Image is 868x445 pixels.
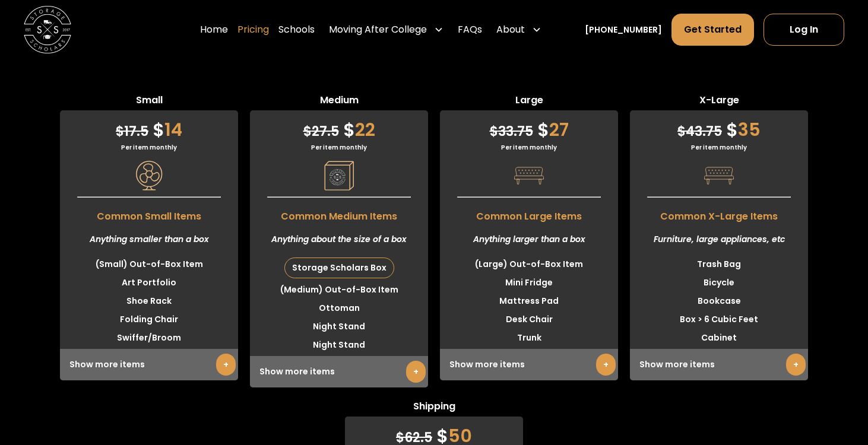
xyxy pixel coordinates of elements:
[440,274,618,292] li: Mini Fridge
[303,122,312,141] span: $
[216,354,236,376] a: +
[764,14,844,46] a: Log In
[630,255,808,274] li: Trash Bag
[60,143,238,152] div: Per item monthly
[496,23,525,37] div: About
[630,274,808,292] li: Bicycle
[440,329,618,347] li: Trunk
[250,143,428,152] div: Per item monthly
[440,93,618,110] span: Large
[329,23,427,37] div: Moving After College
[406,361,426,383] a: +
[60,204,238,224] span: Common Small Items
[786,354,806,376] a: +
[630,349,808,380] div: Show more items
[250,299,428,317] li: Ottoman
[677,122,686,141] span: $
[630,224,808,255] div: Furniture, large appliances, etc
[24,6,71,53] img: Storage Scholars main logo
[345,399,523,417] span: Shipping
[250,356,428,387] div: Show more items
[60,110,238,143] div: 14
[60,224,238,255] div: Anything smaller than a box
[490,122,533,141] span: 33.75
[630,110,808,143] div: 35
[250,224,428,255] div: Anything about the size of a box
[677,122,722,141] span: 43.75
[440,292,618,310] li: Mattress Pad
[250,93,428,110] span: Medium
[630,329,808,347] li: Cabinet
[440,204,618,224] span: Common Large Items
[278,13,315,46] a: Schools
[585,24,662,36] a: [PHONE_NUMBER]
[237,13,269,46] a: Pricing
[60,292,238,310] li: Shoe Rack
[60,93,238,110] span: Small
[630,204,808,224] span: Common X-Large Items
[440,224,618,255] div: Anything larger than a box
[596,354,616,376] a: +
[200,13,228,46] a: Home
[630,310,808,329] li: Box > 6 Cubic Feet
[630,292,808,310] li: Bookcase
[60,310,238,329] li: Folding Chair
[116,122,124,141] span: $
[303,122,339,141] span: 27.5
[440,349,618,380] div: Show more items
[458,13,482,46] a: FAQs
[116,122,148,141] span: 17.5
[250,336,428,354] li: Night Stand
[343,117,355,142] span: $
[726,117,738,142] span: $
[704,161,734,190] img: Pricing Category Icon
[440,143,618,152] div: Per item monthly
[250,204,428,224] span: Common Medium Items
[134,161,164,190] img: Pricing Category Icon
[60,274,238,292] li: Art Portfolio
[324,13,448,46] div: Moving After College
[630,93,808,110] span: X-Large
[250,317,428,336] li: Night Stand
[324,161,354,190] img: Pricing Category Icon
[440,310,618,329] li: Desk Chair
[630,143,808,152] div: Per item monthly
[492,13,546,46] div: About
[250,281,428,299] li: (Medium) Out-of-Box Item
[537,117,549,142] span: $
[60,255,238,274] li: (Small) Out-of-Box Item
[60,349,238,380] div: Show more items
[490,122,498,141] span: $
[440,110,618,143] div: 27
[250,110,428,143] div: 22
[60,329,238,347] li: Swiffer/Broom
[514,161,544,190] img: Pricing Category Icon
[440,255,618,274] li: (Large) Out-of-Box Item
[671,14,754,46] a: Get Started
[285,258,394,278] div: Storage Scholars Box
[153,117,164,142] span: $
